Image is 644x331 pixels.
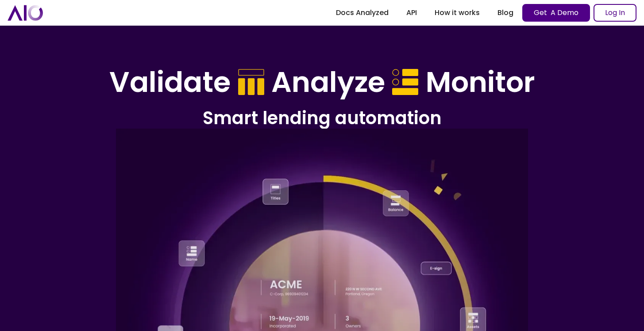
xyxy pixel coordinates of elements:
a: API [397,5,426,21]
a: home [8,5,43,20]
h1: Validate [109,65,231,99]
a: Blog [489,5,522,21]
a: Log In [594,4,636,22]
h1: Monitor [426,65,535,99]
a: Docs Analyzed [327,5,397,21]
h2: Smart lending automation [70,107,575,129]
h1: Analyze [271,65,385,99]
a: How it works [426,5,489,21]
a: Get A Demo [522,4,590,22]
